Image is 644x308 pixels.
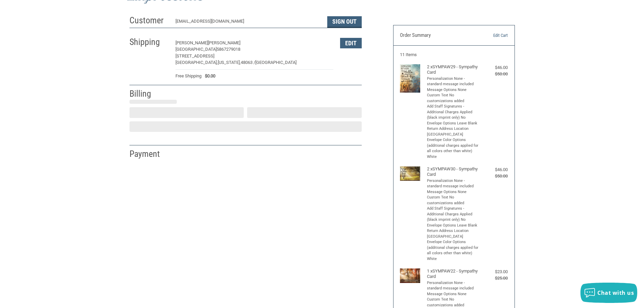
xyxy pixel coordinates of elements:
h4: 1 x SYMPAW22 - Sympathy Card [427,268,479,280]
li: Personalization None - standard message included [427,280,479,291]
li: Envelope Color Options (additional charges applied for all colors other than white) White [427,137,479,160]
span: [PERSON_NAME] [208,40,240,45]
div: $46.00 [481,166,508,173]
div: $50.00 [481,71,508,77]
li: Envelope Options Leave Blank [427,223,479,229]
div: $25.00 [481,275,508,282]
li: Custom Text No customizations added [427,195,479,206]
span: [PERSON_NAME] [175,40,208,45]
h2: Payment [129,148,169,160]
li: Envelope Color Options (additional charges applied for all colors other than white) White [427,239,479,262]
h2: Customer [129,15,169,26]
span: Chat with us [597,289,634,297]
div: $50.00 [481,173,508,180]
div: $46.00 [481,64,508,71]
li: Custom Text No customizations added [427,297,479,308]
span: $0.00 [201,73,215,79]
h2: Shipping [129,37,169,48]
h3: Order Summary [400,32,473,39]
span: [GEOGRAPHIC_DATA], [175,60,218,65]
span: [GEOGRAPHIC_DATA] [255,60,296,65]
span: [STREET_ADDRESS] [175,53,214,58]
button: Sign Out [327,16,362,28]
div: [EMAIL_ADDRESS][DOMAIN_NAME] [175,18,320,28]
li: Envelope Options Leave Blank [427,121,479,126]
span: [US_STATE], [218,60,241,65]
h3: 11 Items [400,52,508,57]
li: Message Options None [427,189,479,195]
h4: 2 x SYMPAW29 - Sympathy Card [427,64,479,75]
span: Free Shipping [175,73,201,79]
div: $23.00 [481,268,508,275]
li: Return Address Location [GEOGRAPHIC_DATA] [427,126,479,137]
span: 48063 / [241,60,255,65]
li: Personalization None - standard message included [427,178,479,189]
span: 5867279018 [217,47,240,52]
h2: Billing [129,88,169,99]
li: Return Address Location [GEOGRAPHIC_DATA] [427,228,479,239]
li: Personalization None - standard message included [427,76,479,87]
li: Custom Text No customizations added [427,93,479,104]
li: Message Options None [427,87,479,93]
button: Chat with us [580,283,637,303]
li: Add Staff Signatures - Additional Charges Applied (black imprint only) No [427,206,479,223]
button: Edit [340,38,362,48]
span: [GEOGRAPHIC_DATA] [175,47,217,52]
h4: 2 x SYMPAW30 - Sympathy Card [427,166,479,177]
li: Message Options None [427,291,479,297]
a: Edit Cart [473,32,508,39]
li: Add Staff Signatures - Additional Charges Applied (black imprint only) No [427,104,479,121]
